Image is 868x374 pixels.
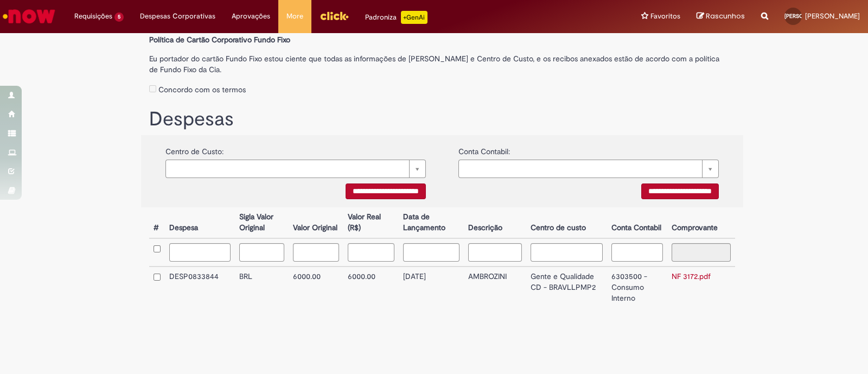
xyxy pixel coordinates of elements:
[526,207,607,238] th: Centro de custo
[343,207,398,238] th: Valor Real (R$)
[1,5,57,27] img: ServiceNow
[401,11,427,24] p: +GenAi
[165,267,235,308] td: DESP0833844
[365,11,427,24] div: Padroniza
[74,11,112,22] span: Requisições
[706,11,745,21] span: Rascunhos
[235,207,289,238] th: Sigla Valor Original
[667,207,735,238] th: Comprovante
[235,267,289,308] td: BRL
[289,267,343,308] td: 6000.00
[343,267,398,308] td: 6000.00
[165,207,235,238] th: Despesa
[667,267,735,308] td: NF 3172.pdf
[149,48,735,75] label: Eu portador do cartão Fundo Fixo estou ciente que todas as informações de [PERSON_NAME] e Centro ...
[165,160,426,178] a: Limpar campo {0}
[149,35,290,45] b: Política de Cartão Corporativo Fundo Fixo
[458,160,719,178] a: Limpar campo {0}
[399,267,464,308] td: [DATE]
[464,267,526,308] td: AMBROZINI
[784,12,827,20] span: [PERSON_NAME]
[607,267,667,308] td: 6303500 - Consumo Interno
[458,141,510,157] label: Conta Contabil:
[140,11,215,22] span: Despesas Corporativas
[165,141,224,157] label: Centro de Custo:
[607,207,667,238] th: Conta Contabil
[158,84,246,95] label: Concordo com os termos
[149,207,165,238] th: #
[232,11,270,22] span: Aprovações
[805,11,860,21] span: [PERSON_NAME]
[650,11,680,22] span: Favoritos
[114,12,124,22] span: 5
[286,11,303,22] span: More
[149,109,735,130] h1: Despesas
[289,207,343,238] th: Valor Original
[399,207,464,238] th: Data de Lançamento
[697,11,745,22] a: Rascunhos
[464,207,526,238] th: Descrição
[672,271,711,281] a: NF 3172.pdf
[320,8,349,24] img: click_logo_yellow_360x200.png
[526,267,607,308] td: Gente e Qualidade CD - BRAVLLPMP2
